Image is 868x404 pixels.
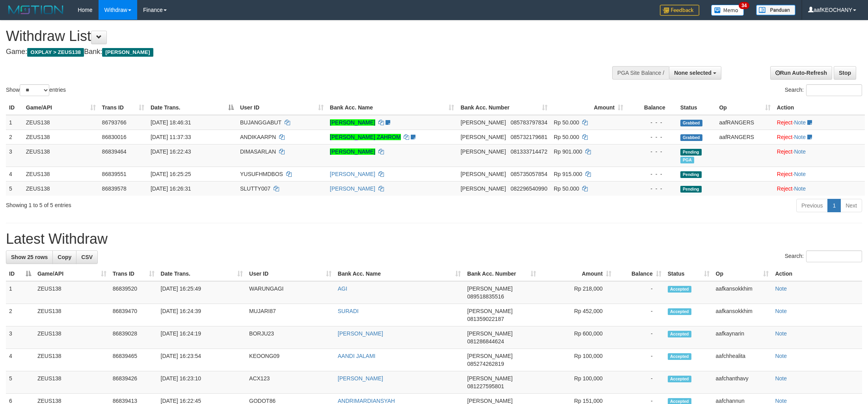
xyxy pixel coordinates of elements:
[6,231,862,247] h1: Latest Withdraw
[668,376,691,382] span: Accepted
[467,375,512,382] span: [PERSON_NAME]
[796,199,828,212] a: Previous
[669,66,721,80] button: None selected
[510,119,547,126] span: Copy 085783797834 to clipboard
[713,281,772,304] td: aafkansokkhim
[338,285,347,292] a: AGI
[158,371,246,394] td: [DATE] 16:23:10
[680,186,702,193] span: Pending
[775,330,787,337] a: Note
[6,4,66,16] img: MOTION_logo.png
[6,250,53,264] a: Show 25 rows
[775,398,787,404] a: Note
[467,316,504,322] span: Copy 081359022187 to clipboard
[464,267,539,281] th: Bank Acc. Number: activate to sort column ascending
[102,48,153,57] span: [PERSON_NAME]
[774,167,865,181] td: ·
[460,185,506,192] span: [PERSON_NAME]
[467,293,504,300] span: Copy 089518835516 to clipboard
[158,281,246,304] td: [DATE] 16:25:49
[774,100,865,115] th: Action
[467,353,512,359] span: [PERSON_NAME]
[467,308,512,314] span: [PERSON_NAME]
[6,326,34,349] td: 3
[716,115,773,130] td: aafRANGERS
[774,144,865,167] td: ·
[240,119,281,126] span: BUJANGGABUT
[338,375,383,382] a: [PERSON_NAME]
[110,326,158,349] td: 86839028
[102,119,127,126] span: 86793766
[467,285,512,292] span: [PERSON_NAME]
[775,285,787,292] a: Note
[99,100,147,115] th: Trans ID: activate to sort column ascending
[510,148,547,155] span: Copy 081333714472 to clipboard
[58,254,71,260] span: Copy
[827,199,841,212] a: 1
[794,119,806,126] a: Note
[6,349,34,371] td: 4
[539,326,615,349] td: Rp 600,000
[27,48,84,57] span: OXPLAY > ZEUS138
[76,250,98,264] a: CSV
[338,330,383,337] a: [PERSON_NAME]
[338,398,395,404] a: ANDRIMARDIANSYAH
[680,120,702,126] span: Grabbed
[711,5,744,16] img: Button%20Memo.svg
[713,304,772,326] td: aafkansokkhim
[110,371,158,394] td: 86839426
[6,144,23,167] td: 3
[539,371,615,394] td: Rp 100,000
[6,130,23,144] td: 2
[554,119,579,126] span: Rp 50.000
[772,267,862,281] th: Action
[240,148,276,155] span: DIMASARLAN
[11,254,48,260] span: Show 25 rows
[680,149,702,156] span: Pending
[102,185,127,192] span: 86839578
[615,267,665,281] th: Balance: activate to sort column ascending
[615,304,665,326] td: -
[34,267,110,281] th: Game/API: activate to sort column ascending
[615,371,665,394] td: -
[23,167,99,181] td: ZEUS138
[34,349,110,371] td: ZEUS138
[460,119,506,126] span: [PERSON_NAME]
[237,100,327,115] th: User ID: activate to sort column ascending
[6,115,23,130] td: 1
[770,66,832,80] a: Run Auto-Refresh
[52,250,76,264] a: Copy
[110,349,158,371] td: 86839465
[34,304,110,326] td: ZEUS138
[630,133,674,141] div: - - -
[716,100,773,115] th: Op: activate to sort column ascending
[794,171,806,177] a: Note
[110,281,158,304] td: 86839520
[110,304,158,326] td: 86839470
[554,148,582,155] span: Rp 901.000
[680,171,702,178] span: Pending
[246,304,335,326] td: MUJARI87
[777,185,793,192] a: Reject
[467,330,512,337] span: [PERSON_NAME]
[775,353,787,359] a: Note
[834,66,856,80] a: Stop
[330,171,375,177] a: [PERSON_NAME]
[554,134,579,140] span: Rp 50.000
[539,281,615,304] td: Rp 218,000
[467,383,504,389] span: Copy 081227595801 to clipboard
[20,84,49,96] select: Showentries
[775,375,787,382] a: Note
[785,84,862,96] label: Search:
[615,349,665,371] td: -
[660,5,699,16] img: Feedback.jpg
[151,134,191,140] span: [DATE] 11:37:33
[510,185,547,192] span: Copy 082296540990 to clipboard
[151,185,191,192] span: [DATE] 16:26:31
[330,148,375,155] a: [PERSON_NAME]
[665,267,713,281] th: Status: activate to sort column ascending
[246,281,335,304] td: WARUNGAGI
[630,170,674,178] div: - - -
[774,115,865,130] td: ·
[794,148,806,155] a: Note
